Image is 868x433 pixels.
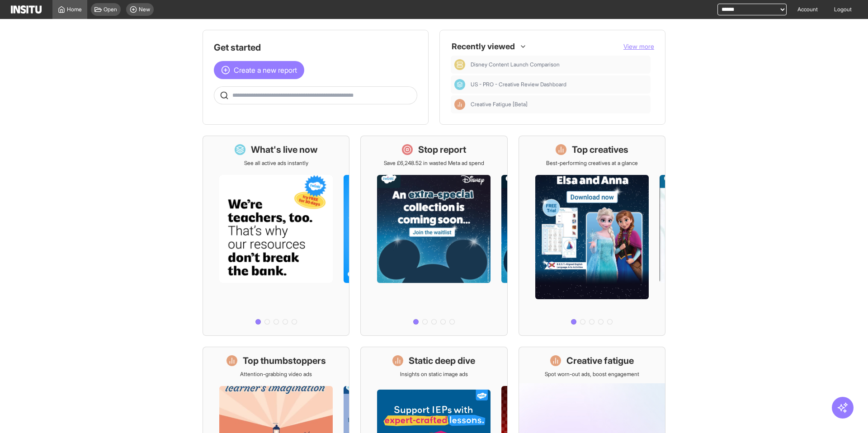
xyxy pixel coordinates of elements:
a: Top creativesBest-performing creatives at a glance [519,136,665,336]
p: See all active ads instantly [244,160,308,167]
img: Logo [11,5,42,14]
span: US - PRO - Creative Review Dashboard [471,81,566,88]
h1: Static deep dive [409,354,475,367]
p: Save £6,248.52 in wasted Meta ad spend [384,160,484,167]
span: US - PRO - Creative Review Dashboard [471,81,647,88]
h1: Top creatives [572,143,628,156]
span: Disney Content Launch Comparison [471,61,560,68]
span: Create a new report [234,65,297,75]
p: Attention-grabbing video ads [240,371,312,378]
h1: Stop report [418,143,466,156]
div: Comparison [454,59,465,70]
div: Dashboard [454,79,465,90]
button: View more [623,42,654,51]
a: What's live nowSee all active ads instantly [203,136,349,336]
p: Best-performing creatives at a glance [546,160,638,167]
span: Disney Content Launch Comparison [471,61,647,68]
span: Open [104,6,117,13]
span: New [139,6,150,13]
span: View more [623,42,654,50]
a: Stop reportSave £6,248.52 in wasted Meta ad spend [360,136,507,336]
h1: Top thumbstoppers [243,354,326,367]
span: Creative Fatigue [Beta] [471,101,528,108]
span: Home [67,6,82,13]
h1: Get started [214,41,417,54]
button: Create a new report [214,61,304,79]
p: Insights on static image ads [400,371,468,378]
h1: What's live now [251,143,318,156]
div: Insights [454,99,465,110]
span: Creative Fatigue [Beta] [471,101,647,108]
